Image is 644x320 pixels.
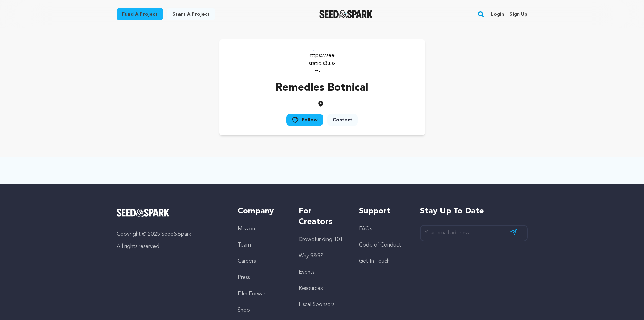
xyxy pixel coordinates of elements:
a: Sign up [509,9,527,20]
img: https://seedandspark-static.s3.us-east-2.amazonaws.com/images/User/002/319/518/medium/ACg8ocJ7a5j... [309,46,336,73]
a: FAQs [359,226,372,232]
a: Film Forward [238,291,269,297]
p: All rights reserved [117,242,224,251]
a: Careers [238,259,256,264]
a: Mission [238,226,255,232]
a: Seed&Spark Homepage [319,10,373,18]
a: Press [238,275,250,280]
input: Your email address [420,225,528,241]
a: Contact [327,114,358,126]
a: Login [491,9,504,20]
a: Why S&S? [299,253,323,259]
a: Get In Touch [359,259,390,264]
h5: Stay up to date [420,206,528,217]
h5: For Creators [299,206,345,228]
a: Events [299,270,314,275]
p: Remedies Botnical [276,80,368,96]
a: Seed&Spark Homepage [117,209,224,217]
a: Follow [286,114,323,126]
p: Copyright © 2025 Seed&Spark [117,230,224,238]
a: Start a project [167,8,215,20]
a: Fund a project [117,8,163,20]
a: Fiscal Sponsors [299,302,334,307]
a: Shop [238,307,250,313]
a: Team [238,242,251,248]
a: Code of Conduct [359,242,401,248]
img: Seed&Spark Logo Dark Mode [319,10,373,18]
img: Seed&Spark Logo [117,209,170,217]
h5: Company [238,206,285,217]
a: Crowdfunding 101 [299,237,343,242]
a: Resources [299,286,323,291]
h5: Support [359,206,406,217]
